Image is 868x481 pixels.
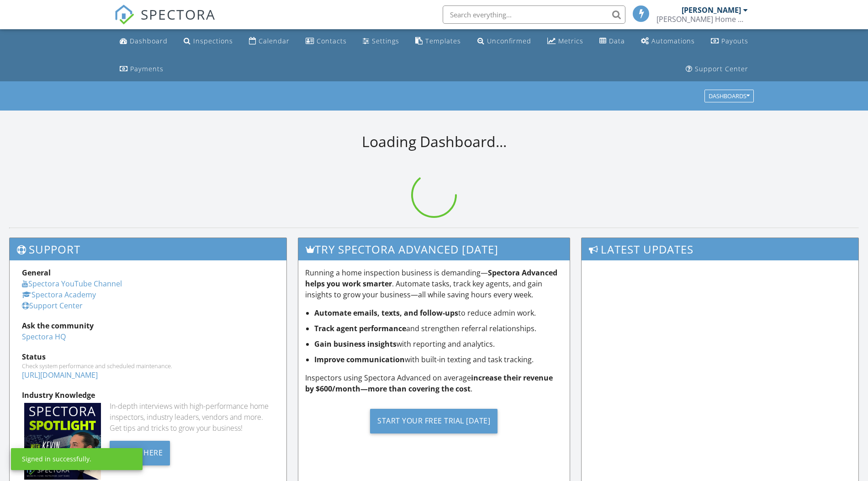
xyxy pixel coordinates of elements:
a: Spectora HQ [22,332,66,342]
li: and strengthen referral relationships. [314,323,563,334]
div: Contacts [317,37,347,45]
div: Data [609,37,625,45]
a: Payments [116,61,167,78]
a: Spectora Academy [22,290,96,300]
strong: Track agent performance [314,323,406,333]
input: Search everything... [443,5,625,24]
div: [PERSON_NAME] [682,5,741,15]
a: Start Your Free Trial [DATE] [305,402,563,440]
a: Spectora YouTube Channel [22,279,122,289]
div: Dashboards [709,93,750,100]
a: Settings [359,33,403,50]
a: Inspections [180,33,237,50]
strong: increase their revenue by $600/month—more than covering the cost [305,373,553,394]
div: Unconfirmed [487,37,531,45]
a: Payouts [707,33,752,50]
div: Signed in successfully. [22,455,91,464]
a: Unconfirmed [474,33,535,50]
h3: Try spectora advanced [DATE] [298,238,570,260]
div: Status [22,351,274,362]
a: Support Center [22,301,83,311]
div: Automations [651,37,695,45]
li: to reduce admin work. [314,307,563,318]
a: Dashboard [116,33,171,50]
li: with reporting and analytics. [314,338,563,349]
div: Settings [372,37,399,45]
div: Inspections [193,37,233,45]
a: Calendar [245,33,293,50]
button: Dashboards [704,90,754,103]
strong: Gain business insights [314,339,397,349]
span: SPECTORA [141,5,216,24]
li: with built-in texting and task tracking. [314,354,563,365]
img: Spectoraspolightmain [24,403,101,480]
a: Contacts [302,33,350,50]
a: Support Center [682,61,752,78]
div: Metrics [558,37,583,45]
h3: Latest Updates [582,238,858,260]
p: Inspectors using Spectora Advanced on average . [305,372,563,394]
div: Calendar [259,37,290,45]
h3: Support [10,238,286,260]
strong: General [22,268,51,278]
a: SPECTORA [114,12,216,32]
a: Templates [412,33,465,50]
div: Payments [130,64,164,73]
div: Dashboard [130,37,168,45]
div: Listen Here [110,441,170,465]
a: Listen Here [110,447,170,457]
a: Automations (Basic) [637,33,699,50]
strong: Improve communication [314,354,405,365]
a: Data [596,33,629,50]
div: Support Center [695,64,748,73]
div: Barclay Home & Building Inspections LLC [656,15,748,24]
div: Templates [425,37,461,45]
img: The Best Home Inspection Software - Spectora [114,5,134,25]
strong: Spectora Advanced helps you work smarter [305,268,557,289]
div: In-depth interviews with high-performance home inspectors, industry leaders, vendors and more. Ge... [110,401,274,433]
div: Check system performance and scheduled maintenance. [22,362,274,370]
p: Running a home inspection business is demanding— . Automate tasks, track key agents, and gain ins... [305,267,563,300]
a: Metrics [544,33,587,50]
strong: Automate emails, texts, and follow-ups [314,308,458,318]
div: Start Your Free Trial [DATE] [370,409,498,433]
div: Payouts [721,37,748,45]
div: Ask the community [22,320,274,331]
a: [URL][DOMAIN_NAME] [22,370,98,380]
div: Industry Knowledge [22,390,274,401]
